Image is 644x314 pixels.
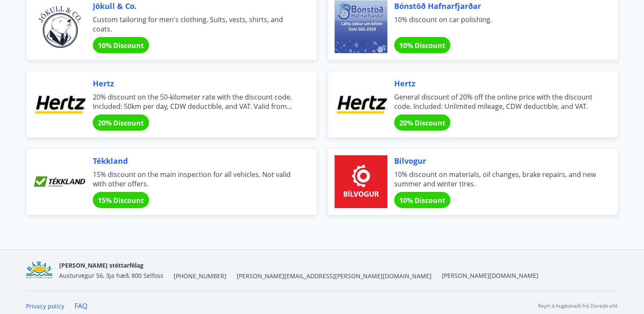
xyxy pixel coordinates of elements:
[394,15,598,34] span: 10% discount on car polishing.
[399,196,445,205] span: 10% Discount
[237,272,432,280] span: [PERSON_NAME][EMAIL_ADDRESS][PERSON_NAME][DOMAIN_NAME]
[399,41,445,50] span: 10% Discount
[394,170,598,188] span: 10% discount on materials, oil changes, brake repairs, and new summer and winter tires.
[93,78,296,89] span: Hertz
[59,271,163,280] span: Austurvegur 56, 3ja hæð, 800 Selfoss
[59,261,143,269] span: [PERSON_NAME] stéttarfélag
[98,118,144,128] span: 20% Discount
[26,261,53,280] img: Bz2lGXKH3FXEIQKvoQ8VL0Fr0uCiWgfgA3I6fSs8.png
[93,155,296,166] span: Tékkland
[399,118,445,128] span: 20% Discount
[93,170,296,188] span: 15% discount on the main inspection for all vehicles. Not valid with other offers.
[93,92,296,111] span: 20% discount on the 50-kilometer rate with the discount code. Included: 50km per day, CDW deducti...
[74,301,87,311] a: FAQ
[98,196,144,205] span: 15% Discount
[174,272,226,280] span: [PHONE_NUMBER]
[98,41,144,50] span: 10% Discount
[394,78,598,89] span: Hertz
[93,15,296,34] span: Custom tailoring for men's clothing. Suits, vests, shirts, and coats.
[394,155,598,166] span: Bílvogur
[442,271,538,280] a: [PERSON_NAME][DOMAIN_NAME]
[93,0,296,11] span: Jökull & Co.
[538,302,618,310] p: Keyrt á hugbúnaði frá Dorado ehf.
[394,92,598,111] span: General discount of 20% off the online price with the discount code. Included: Unlimited mileage,...
[26,302,64,310] a: Privacy policy
[394,0,598,11] span: Bónstöð Hafnarfjarðar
